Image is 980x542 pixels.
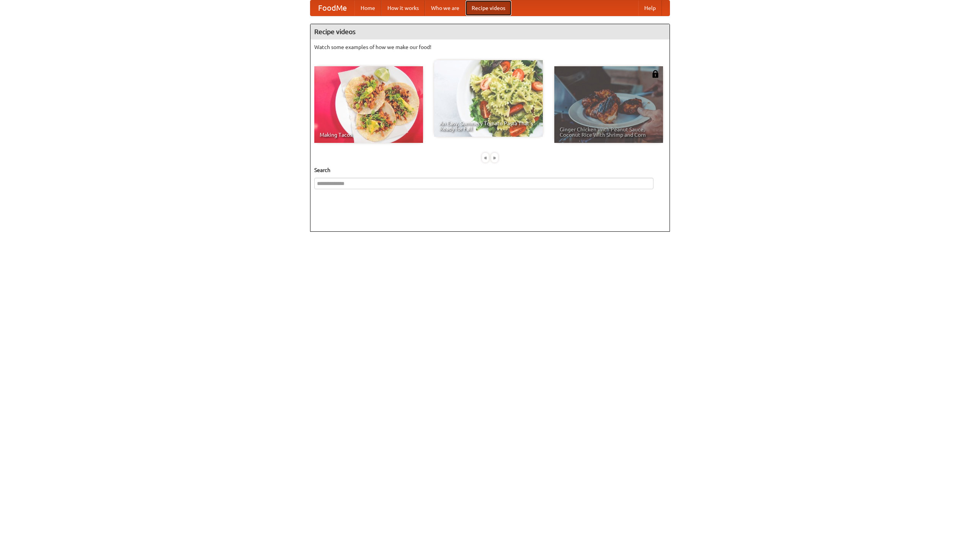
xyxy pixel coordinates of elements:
a: Help [638,0,662,16]
span: Making Tacos [320,132,418,138]
h5: Search [314,166,666,174]
div: « [482,153,489,162]
a: Home [354,0,381,16]
a: How it works [381,0,425,16]
p: Watch some examples of how we make our food! [314,43,666,51]
a: Who we are [425,0,465,16]
a: Making Tacos [314,66,423,143]
a: An Easy, Summery Tomato Pasta That's Ready for Fall [434,60,543,137]
h4: Recipe videos [310,24,670,39]
a: Recipe videos [465,0,511,16]
a: FoodMe [310,0,354,16]
img: 483408.png [652,70,659,78]
div: » [491,153,498,162]
span: An Easy, Summery Tomato Pasta That's Ready for Fall [439,121,537,131]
